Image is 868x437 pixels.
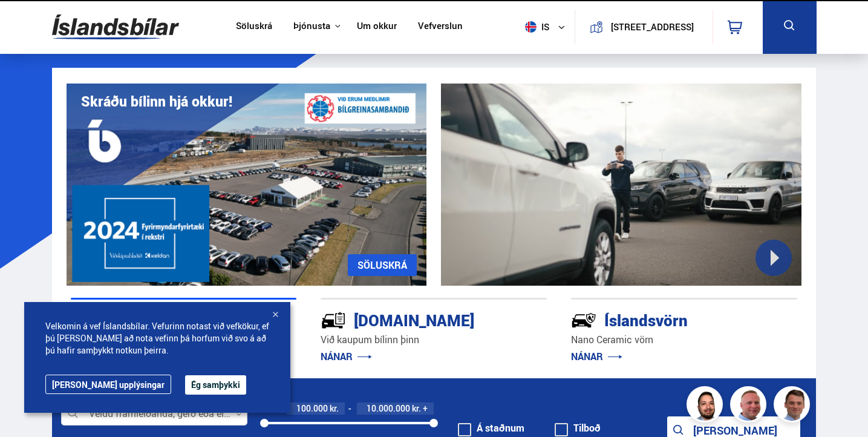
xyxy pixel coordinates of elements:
button: Ég samþykki [185,375,246,395]
a: Söluskrá [236,21,272,33]
img: tr5P-W3DuiFaO7aO.svg [321,307,346,333]
label: Á staðnum [458,423,524,433]
span: 100.000 [296,402,328,414]
a: NÁNAR [321,350,372,363]
img: eKx6w-_Home_640_.png [67,84,427,286]
img: -Svtn6bYgwAsiwNX.svg [571,307,596,333]
a: [PERSON_NAME] upplýsingar [45,375,171,394]
a: SÖLUSKRÁ [348,254,417,276]
button: [STREET_ADDRESS] [608,22,697,32]
img: nhp88E3Fdnt1Opn2.png [688,388,725,424]
span: 10.000.000 [367,402,410,414]
a: NÁNAR [571,350,622,363]
span: kr. [330,404,339,413]
div: [DOMAIN_NAME] [321,309,504,330]
button: Þjónusta [293,21,330,32]
img: G0Ugv5HjCgRt.svg [52,7,179,47]
span: + [423,404,428,413]
span: kr. [412,404,421,413]
img: FbJEzSuNWCJXmdc-.webp [775,388,812,424]
h1: Skráðu bílinn hjá okkur! [81,93,232,110]
p: Við kaupum bílinn þinn [321,333,547,347]
span: Velkomin á vef Íslandsbílar. Vefurinn notast við vefkökur, ef þú [PERSON_NAME] að nota vefinn þá ... [45,320,269,356]
img: svg+xml;base64,PHN2ZyB4bWxucz0iaHR0cDovL3d3dy53My5vcmcvMjAwMC9zdmciIHdpZHRoPSI1MTIiIGhlaWdodD0iNT... [525,21,537,33]
p: Nano Ceramic vörn [571,333,797,347]
img: siFngHWaQ9KaOqBr.png [732,388,768,424]
span: is [520,21,550,33]
button: is [520,9,575,45]
a: Vefverslun [418,21,463,33]
a: [STREET_ADDRESS] [582,10,705,44]
a: Um okkur [357,21,397,33]
div: Verð [264,404,282,413]
div: Íslandsvörn [571,309,754,330]
label: Tilboð [555,423,601,433]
